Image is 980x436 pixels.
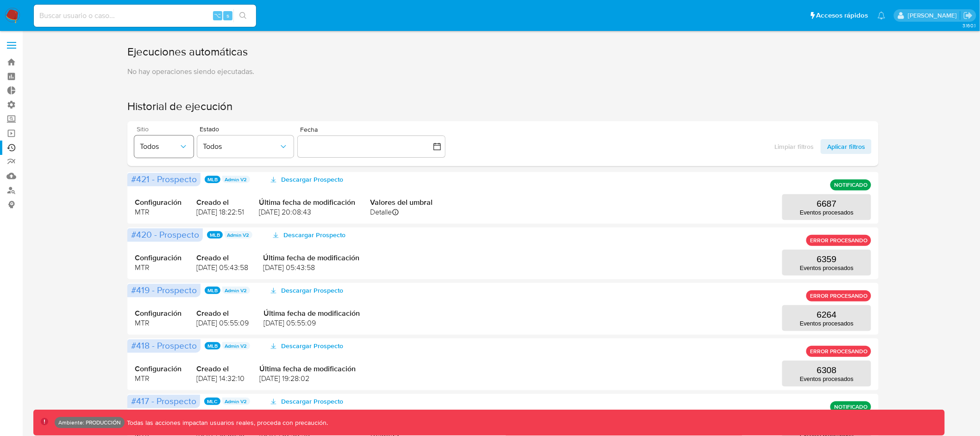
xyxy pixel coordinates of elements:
span: Accesos rápidos [817,11,868,20]
p: diego.assum@mercadolibre.com [908,11,960,20]
a: Salir [963,11,973,20]
a: Notificaciones [878,12,886,19]
button: search-icon [233,9,252,22]
span: s [226,11,229,20]
span: ⌥ [214,11,221,20]
p: Ambiente: PRODUCCIÓN [58,421,121,424]
p: Todas las acciones impactan usuarios reales, proceda con precaución. [125,418,328,427]
input: Buscar usuario o caso... [34,10,256,22]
